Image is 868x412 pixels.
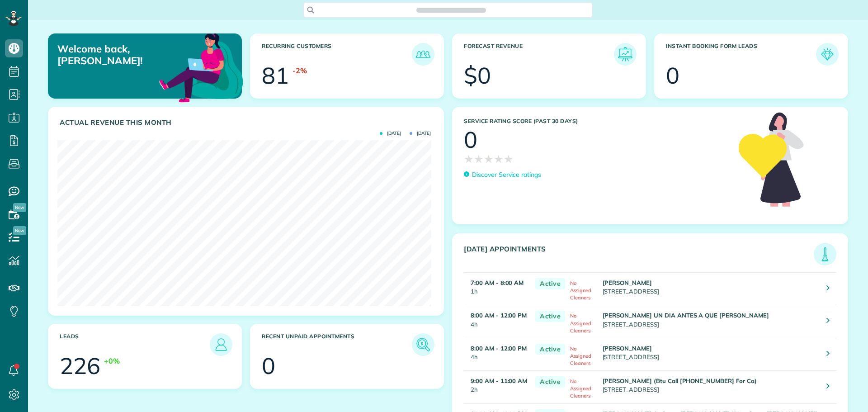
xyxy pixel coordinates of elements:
p: Discover Service ratings [472,170,541,180]
span: [DATE] [380,131,401,136]
h3: Actual Revenue this month [60,118,434,127]
div: 0 [464,128,477,151]
span: New [13,226,26,235]
div: 226 [60,355,100,377]
span: Active [535,344,565,355]
h3: Instant Booking Form Leads [666,43,816,66]
div: $0 [464,64,491,87]
strong: 7:00 AM - 8:00 AM [471,279,524,286]
img: icon_form_leads-04211a6a04a5b2264e4ee56bc0799ec3eb69b7e499cbb523a139df1d13a81ae0.png [818,45,836,63]
h3: Recurring Customers [262,43,412,66]
div: -2% [292,66,307,76]
div: 0 [666,64,679,87]
span: ★ [504,151,514,167]
span: No Assigned Cleaners [570,313,591,333]
h3: [DATE] Appointments [464,245,814,265]
td: 4h [464,338,531,370]
h3: Forecast Revenue [464,43,614,66]
span: No Assigned Cleaners [570,280,591,301]
td: 4h [464,305,531,338]
strong: [PERSON_NAME] [603,279,652,286]
td: 1h [464,273,531,305]
img: icon_leads-1bed01f49abd5b7fead27621c3d59655bb73ed531f8eeb49469d10e621d6b896.png [212,336,230,354]
td: [STREET_ADDRESS] [600,338,820,370]
span: Active [535,311,565,322]
img: icon_todays_appointments-901f7ab196bb0bea1936b74009e4eb5ffbc2d2711fa7634e0d609ed5ef32b18b.png [816,245,834,263]
strong: [PERSON_NAME] (Btu Call [PHONE_NUMBER] For Ca) [603,377,757,384]
img: icon_recurring_customers-cf858462ba22bcd05b5a5880d41d6543d210077de5bb9ebc9590e49fd87d84ed.png [414,45,432,63]
span: ★ [474,151,484,167]
a: Discover Service ratings [464,170,541,180]
span: [DATE] [410,131,431,136]
span: ★ [464,151,474,167]
span: ★ [494,151,504,167]
span: ★ [484,151,494,167]
span: Active [535,376,565,388]
div: +0% [104,356,120,366]
strong: 9:00 AM - 11:00 AM [471,377,527,384]
td: [STREET_ADDRESS] [600,305,820,338]
p: Welcome back, [PERSON_NAME]! [57,43,180,67]
strong: 8:00 AM - 12:00 PM [471,312,527,319]
td: [STREET_ADDRESS] [600,273,820,305]
img: icon_unpaid_appointments-47b8ce3997adf2238b356f14209ab4cced10bd1f174958f3ca8f1d0dd7fffeee.png [414,336,432,354]
td: [STREET_ADDRESS] [600,371,820,403]
td: 2h [464,371,531,403]
span: No Assigned Cleaners [570,378,591,399]
strong: [PERSON_NAME] UN DIA ANTES A QUE [PERSON_NAME] [603,312,769,319]
span: Active [535,278,565,289]
img: dashboard_welcome-42a62b7d889689a78055ac9021e634bf52bae3f8056760290aed330b23ab8690.png [157,23,245,111]
span: New [13,203,26,212]
div: 81 [262,64,289,87]
h3: Service Rating score (past 30 days) [464,118,730,124]
h3: Recent unpaid appointments [262,333,412,356]
h3: Leads [60,333,210,356]
span: No Assigned Cleaners [570,346,591,366]
strong: 8:00 AM - 12:00 PM [471,345,527,352]
div: 0 [262,355,275,377]
span: Search ZenMaid… [425,5,476,14]
strong: [PERSON_NAME] [603,345,652,352]
img: icon_forecast_revenue-8c13a41c7ed35a8dcfafea3cbb826a0462acb37728057bba2d056411b612bbbe.png [616,45,634,63]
